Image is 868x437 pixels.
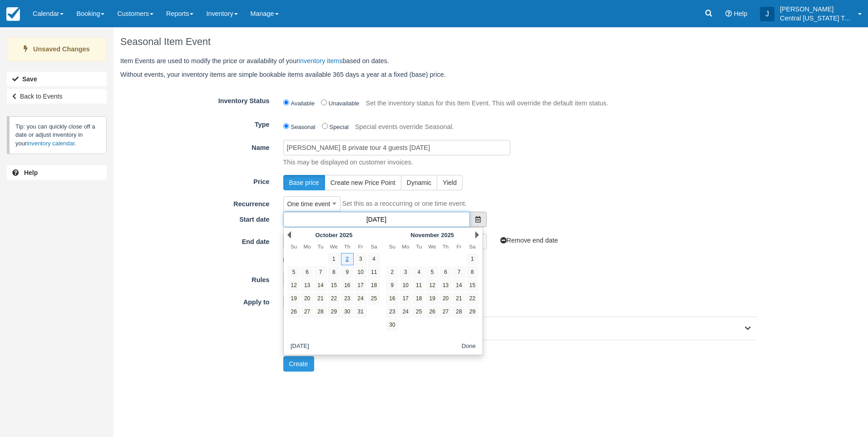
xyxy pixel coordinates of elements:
[314,306,326,318] a: 28
[439,266,452,278] a: 6
[426,306,438,318] a: 26
[27,140,74,147] a: inventory calendar
[328,253,340,265] a: 1
[475,231,479,238] a: Next
[355,266,367,278] a: 10
[413,266,425,278] a: 4
[443,179,457,186] span: Yield
[443,243,449,249] span: Thursday
[314,266,326,278] a: 7
[7,116,107,154] p: Tip: you can quickly close off a date or adjust inventory in your .
[113,174,276,187] label: Price
[113,196,276,209] label: Recurrence
[355,306,367,318] a: 31
[291,243,297,249] span: Sunday
[780,5,853,14] p: [PERSON_NAME]
[283,196,340,212] button: One time event
[291,100,315,107] label: Available
[410,232,439,238] span: November
[33,45,90,53] strong: Unsaved Changes
[330,243,338,249] span: Wednesday
[287,341,312,353] button: [DATE]
[426,293,438,305] a: 19
[368,253,380,265] a: 4
[386,266,398,278] a: 2
[368,279,380,292] a: 18
[301,279,313,292] a: 13
[315,232,338,238] span: October
[330,179,395,186] span: Create new Price Point
[287,231,291,238] a: Prev
[386,279,398,292] a: 9
[441,232,454,238] span: 2025
[389,243,395,249] span: Sunday
[325,175,401,190] button: Create new Price Point
[344,243,350,249] span: Thursday
[120,56,758,66] p: Item Events are used to modify the price or availability of your based on dates.
[120,36,758,47] h1: Seasonal Item Event
[341,266,353,278] a: 9
[358,243,363,249] span: Friday
[328,266,340,278] a: 8
[734,10,747,17] span: Help
[340,232,353,238] span: 2025
[287,199,330,209] span: One time event
[466,266,478,278] a: 8
[329,100,360,107] label: Unavailable
[328,306,340,318] a: 29
[304,243,311,249] span: Monday
[113,140,276,153] label: Name
[402,243,409,249] span: Monday
[113,93,276,106] label: Inventory Status
[314,293,326,305] a: 21
[416,243,422,249] span: Tuesday
[453,279,465,292] a: 14
[413,293,425,305] a: 18
[466,279,478,292] a: 15
[413,279,425,292] a: 11
[330,124,349,130] label: Special
[301,293,313,305] a: 20
[439,293,452,305] a: 20
[24,169,38,176] b: Help
[399,293,412,305] a: 17
[401,175,437,190] button: Dynamic
[355,279,367,292] a: 17
[355,253,367,265] a: 3
[368,266,380,278] a: 11
[399,279,412,292] a: 10
[386,293,398,305] a: 16
[453,293,465,305] a: 21
[299,57,343,65] a: inventory items
[288,266,300,278] a: 5
[439,306,452,318] a: 27
[426,279,438,292] a: 12
[371,243,377,249] span: Saturday
[328,293,340,305] a: 22
[301,306,313,318] a: 27
[113,294,276,307] label: Apply to
[113,272,276,285] label: Rules
[342,199,467,209] p: Set this as a reoccurring or one time event.
[466,306,478,318] a: 29
[386,319,398,331] a: 30
[466,293,478,305] a: 22
[341,279,353,292] a: 16
[780,14,853,23] p: Central [US_STATE] Tours
[7,89,107,104] a: Back to Events
[469,243,475,249] span: Saturday
[314,279,326,292] a: 14
[399,306,412,318] a: 24
[355,293,367,305] a: 24
[407,179,431,186] span: Dynamic
[120,70,758,79] p: Without events, your inventory items are simple bookable items available 365 days a year at a fix...
[458,341,479,353] button: Done
[289,179,319,186] span: Base price
[288,293,300,305] a: 19
[6,7,20,21] img: checkfront-main-nav-mini-logo.png
[500,237,558,244] a: Remove end date
[355,120,454,134] p: Special events override Seasonal.
[113,117,276,129] label: Type
[288,279,300,292] a: 12
[7,165,107,180] a: Help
